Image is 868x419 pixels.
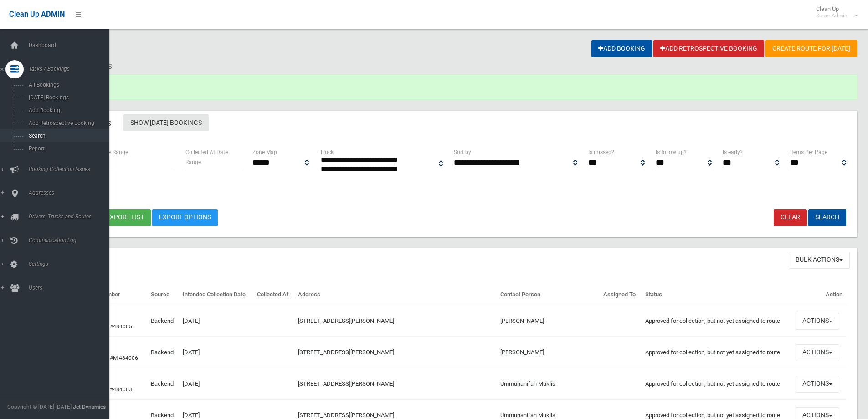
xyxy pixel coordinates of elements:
th: Source [147,285,179,305]
a: #484003 [110,386,132,393]
th: Booking Number [73,285,147,305]
a: [STREET_ADDRESS][PERSON_NAME] [298,380,394,387]
td: Approved for collection, but not yet assigned to route [642,368,792,400]
span: Settings [26,261,116,267]
button: Actions [796,313,839,330]
td: [DATE] [179,368,253,400]
td: Approved for collection, but not yet assigned to route [642,337,792,368]
th: Collected At [253,285,294,305]
td: Backend [147,337,179,368]
span: Clean Up [812,5,857,19]
th: Address [294,285,497,305]
a: Add Booking [591,40,652,57]
a: Show [DATE] Bookings [123,114,209,131]
small: Super Admin [816,12,847,19]
button: Bulk Actions [789,252,850,269]
span: [DATE] Bookings [26,94,108,101]
td: [DATE] [179,337,253,368]
td: Backend [147,305,179,337]
strong: Jet Dynamics [73,403,106,410]
span: Copyright © [DATE]-[DATE] [7,403,72,410]
td: [DATE] [179,305,253,337]
a: Clear [774,209,807,226]
span: Clean Up ADMIN [9,10,65,19]
th: Action [792,285,846,305]
a: Add Retrospective Booking [653,40,764,57]
button: Search [808,209,846,226]
td: Approved for collection, but not yet assigned to route [642,305,792,337]
div: Saved photos. [40,74,857,100]
label: Truck [320,147,334,157]
td: [PERSON_NAME] [497,337,600,368]
td: Ummuhanifah Muklis [497,368,600,400]
th: Status [642,285,792,305]
a: Create route for [DATE] [765,40,857,57]
button: Actions [796,344,839,361]
span: Report [26,145,108,152]
span: Tasks / Bookings [26,66,116,72]
a: #M-484006 [110,355,138,361]
span: Add Retrospective Booking [26,120,108,126]
span: Dashboard [26,42,116,48]
button: Export list [99,209,151,226]
td: Backend [147,368,179,400]
span: Add Booking [26,107,108,114]
a: #484005 [110,323,132,330]
a: [STREET_ADDRESS][PERSON_NAME] [298,412,394,419]
span: Search [26,133,108,139]
th: Intended Collection Date [179,285,253,305]
span: Booking Collection Issues [26,166,116,172]
a: [STREET_ADDRESS][PERSON_NAME] [298,317,394,324]
a: [STREET_ADDRESS][PERSON_NAME] [298,349,394,356]
span: Drivers, Trucks and Routes [26,213,116,220]
span: Users [26,285,116,291]
span: All Bookings [26,82,108,88]
button: Actions [796,376,839,393]
td: [PERSON_NAME] [497,305,600,337]
th: Contact Person [497,285,600,305]
th: Assigned To [600,285,642,305]
span: Communication Log [26,237,116,243]
span: Addresses [26,190,116,196]
a: Export Options [152,209,218,226]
